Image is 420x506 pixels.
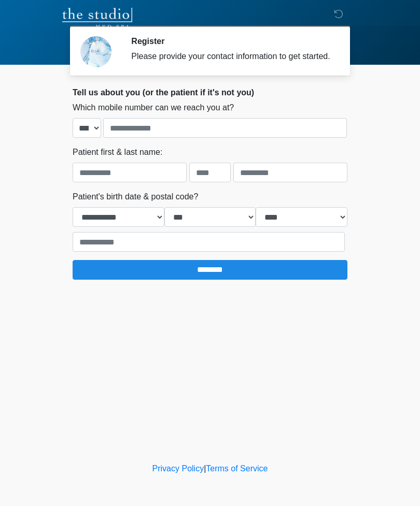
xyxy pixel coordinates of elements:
a: | [204,464,206,473]
a: Terms of Service [206,464,268,473]
label: Patient's birth date & postal code? [73,191,198,203]
img: The Studio Med Spa Logo [62,8,132,28]
label: Which mobile number can we reach you at? [73,102,234,114]
label: Patient first & last name: [73,146,162,158]
a: Privacy Policy [152,464,204,473]
img: Agent Avatar [80,36,111,67]
h2: Tell us about you (or the patient if it's not you) [73,88,347,97]
h2: Register [131,36,332,46]
div: Please provide your contact information to get started. [131,50,332,63]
